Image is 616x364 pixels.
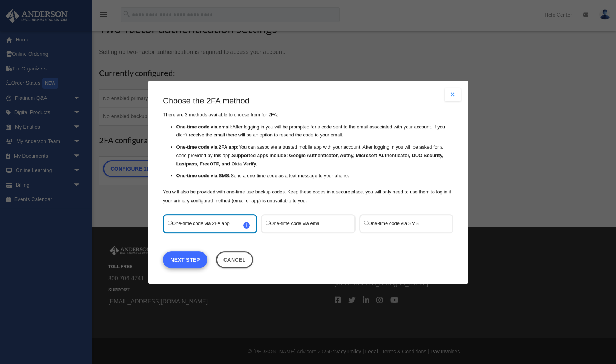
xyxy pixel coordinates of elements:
[163,95,453,107] h3: Choose the 2FA method
[176,173,230,178] strong: One-time code via SMS:
[176,124,232,129] strong: One-time code via email:
[176,153,443,167] strong: Supported apps include: Google Authenticator, Authy, Microsoft Authenticator, DUO Security, Lastp...
[163,187,453,205] p: You will also be provided with one-time use backup codes. Keep these codes in a secure place, you...
[168,220,172,225] input: One-time code via 2FA appi
[168,219,245,228] label: One-time code via 2FA app
[364,219,441,228] label: One-time code via SMS
[445,88,461,101] button: Close modal
[176,144,238,150] strong: One-time code via 2FA app:
[266,219,343,228] label: One-time code via email
[364,220,368,225] input: One-time code via SMS
[176,123,453,139] li: After logging in you will be prompted for a code sent to the email associated with your account. ...
[163,251,207,268] a: Next Step
[216,251,253,268] button: Close this dialog window
[176,172,453,180] li: Send a one-time code as a text message to your phone.
[176,143,453,168] li: You can associate a trusted mobile app with your account. After logging in you will be asked for ...
[163,95,453,205] div: There are 3 methods available to choose from for 2FA:
[266,220,270,225] input: One-time code via email
[243,222,250,228] span: i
